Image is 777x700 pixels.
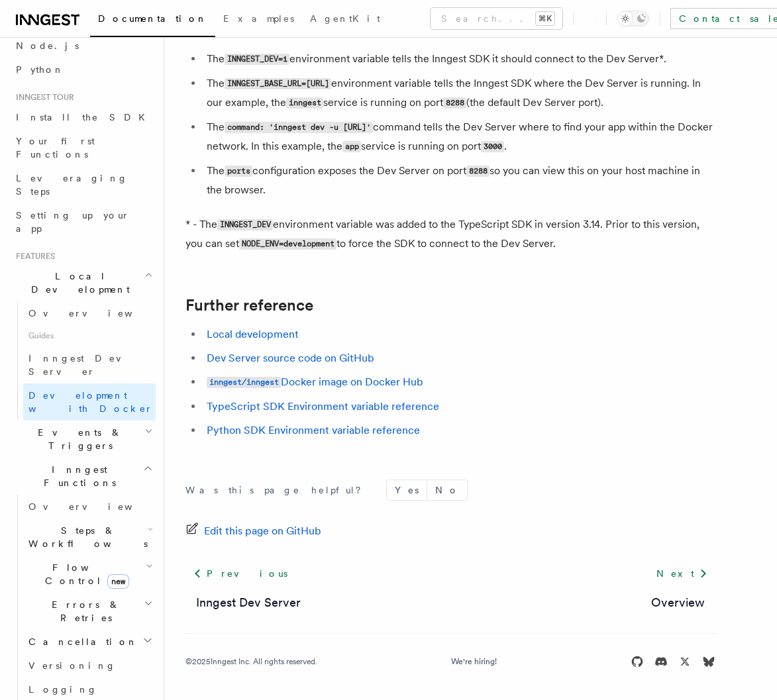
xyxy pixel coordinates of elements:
div: © 2025 Inngest Inc. All rights reserved. [185,656,317,667]
span: Install the SDK [16,112,153,123]
a: Examples [215,4,302,36]
button: Search...⌘K [431,8,562,29]
code: INNGEST_BASE_URL=[URL] [225,78,331,89]
code: ports [225,166,252,177]
button: Toggle dark mode [617,11,649,26]
a: We're hiring! [451,656,497,667]
span: Steps & Workflows [23,524,148,550]
li: The environment variable tells the Inngest SDK where the Dev Server is running. In our example, t... [203,74,715,113]
span: Overview [28,501,165,512]
a: Install the SDK [11,105,156,129]
a: Python [11,58,156,81]
a: Development with Docker [23,383,156,421]
li: The configuration exposes the Dev Server on port so you can view this on your host machine in the... [203,162,715,199]
a: Versioning [23,654,156,677]
button: Errors & Retries [23,593,156,630]
a: AgentKit [302,4,388,36]
span: Local Development [11,270,144,296]
a: Inngest Dev Server [196,593,301,612]
code: command: 'inngest dev -u [URL]' [225,122,373,133]
a: Inngest Dev Server [23,346,156,383]
a: TypeScript SDK Environment variable reference [207,400,439,413]
div: Local Development [11,301,156,421]
code: INNGEST_DEV [217,219,273,230]
span: Inngest Functions [11,463,143,489]
a: inngest/inngestDocker image on Docker Hub [207,375,423,388]
a: Setting up your app [11,203,156,240]
span: Overview [28,308,165,319]
span: Examples [223,13,294,24]
span: Python [16,64,64,75]
code: inngest [286,97,323,109]
span: Guides [23,325,156,346]
a: Documentation [90,4,215,37]
a: Your first Functions [11,129,156,166]
span: Setting up your app [16,210,130,234]
a: Overview [23,301,156,325]
span: Leveraging Steps [16,173,128,197]
li: The command tells the Dev Server where to find your app within the Docker network. In this exampl... [203,118,715,156]
a: Further reference [185,296,313,315]
span: Events & Triggers [11,426,144,452]
span: Logging [28,684,97,695]
span: Flow Control [23,561,146,587]
a: Python SDK Environment variable reference [207,424,420,436]
span: Development with Docker [28,390,153,414]
button: Flow Controlnew [23,556,156,593]
li: The environment variable tells the Inngest SDK it should connect to the Dev Server*. [203,50,715,69]
span: Features [11,251,55,262]
span: Edit this page on GitHub [204,522,321,540]
code: INNGEST_DEV=1 [225,54,289,65]
span: Cancellation [23,635,138,648]
button: Cancellation [23,630,156,654]
span: Your first Functions [16,136,95,160]
a: Node.js [11,34,156,58]
a: Local development [207,328,299,340]
span: Versioning [28,660,116,671]
code: app [342,141,361,152]
span: Errors & Retries [23,598,144,625]
a: Next [648,562,715,585]
span: Documentation [98,13,207,24]
span: Inngest Dev Server [28,353,142,377]
button: Events & Triggers [11,421,156,458]
button: Yes [387,480,427,500]
code: inngest/inngest [207,377,281,388]
button: Inngest Functions [11,458,156,495]
span: Inngest tour [11,92,74,103]
span: AgentKit [310,13,380,24]
span: Node.js [16,40,79,51]
code: 3000 [481,141,504,152]
a: Leveraging Steps [11,166,156,203]
a: Previous [185,562,295,585]
a: Edit this page on GitHub [185,522,321,540]
a: Overview [23,495,156,519]
button: No [427,480,467,500]
code: NODE_ENV=development [239,238,337,250]
code: 8288 [466,166,490,177]
p: * - The environment variable was added to the TypeScript SDK in version 3.14. Prior to this versi... [185,215,715,254]
button: Steps & Workflows [23,519,156,556]
code: 8288 [443,97,466,109]
a: Dev Server source code on GitHub [207,352,374,364]
p: Was this page helpful? [185,483,370,497]
kbd: ⌘K [536,12,554,25]
button: Local Development [11,264,156,301]
span: new [107,574,129,589]
a: Overview [651,593,705,612]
